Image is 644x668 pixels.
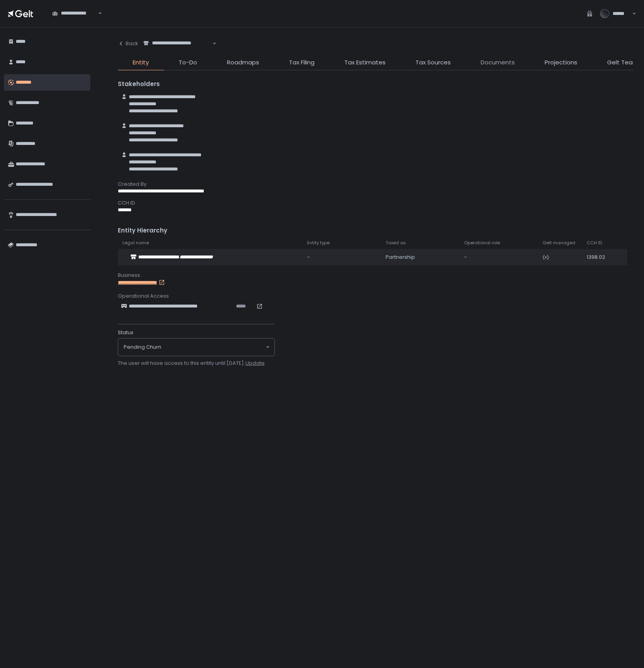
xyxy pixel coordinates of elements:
[133,58,149,67] span: Entity
[161,343,265,351] input: Search for option
[245,359,265,367] button: update
[118,35,138,52] button: Back
[307,240,329,246] span: Entity type
[464,254,533,261] div: -
[481,58,515,67] span: Documents
[118,40,138,47] div: Back
[47,5,102,22] div: Search for option
[179,58,197,67] span: To-Do
[386,254,455,261] div: Partnership
[587,254,613,261] div: 1398.02
[118,293,633,300] div: Operational Access
[607,58,639,67] span: Gelt Team
[118,181,633,188] div: Created By
[344,58,386,67] span: Tax Estimates
[52,17,97,25] input: Search for option
[307,254,376,261] div: -
[118,226,633,235] div: Entity Hierarchy
[138,35,216,52] div: Search for option
[123,240,149,246] span: Legal name
[118,199,633,207] div: CCH ID
[545,58,577,67] span: Projections
[587,240,602,246] span: CCH ID
[543,240,575,246] span: Gelt managed
[245,360,265,367] div: update
[464,240,500,246] span: Operational role
[386,240,406,246] span: Taxed as
[118,80,633,89] div: Stakeholders
[143,47,212,55] input: Search for option
[118,359,265,367] span: The user will have access to this entity until [DATE].
[289,58,315,67] span: Tax Filing
[415,58,451,67] span: Tax Sources
[118,339,274,356] div: Search for option
[118,329,134,336] span: Status
[118,272,633,279] div: Business
[227,58,259,67] span: Roadmaps
[124,344,161,351] span: pending Churn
